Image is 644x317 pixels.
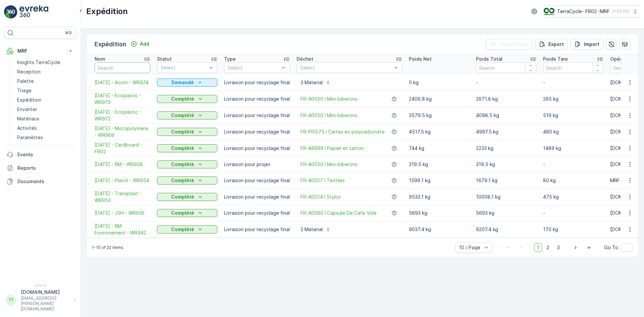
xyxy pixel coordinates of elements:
span: FR-A0027 I Textiles [301,177,345,184]
p: 9207.4 kg [476,226,536,233]
p: 2233 kg [476,145,536,152]
p: Activités [17,125,37,131]
p: - [476,79,536,86]
p: 744 kg [409,145,469,152]
a: 19.08.2025 - Transplast - WR953 [95,190,150,204]
button: 3 Material [297,77,335,88]
p: 0 kg [409,79,469,86]
span: Go To [604,244,618,251]
a: 11.09.2025 - Micropolymere - WR966 [95,125,150,139]
button: Clear Filters [486,39,532,50]
span: 2 [543,243,552,252]
p: - [543,79,603,86]
p: Livraison pour recyclage final [224,177,290,184]
span: [DATE] - Cardboard - FR02 [95,142,150,155]
span: [DATE] - Ecoplastic - WR972 [95,109,150,122]
a: Events [4,148,76,161]
button: Complété [157,95,217,103]
p: 4098.5 kg [476,112,536,119]
button: Import [571,39,603,50]
button: Complété [157,111,217,119]
p: ⌘B [65,30,72,36]
span: 3 [554,243,563,252]
p: 5693 kg [476,210,536,216]
p: Select [300,64,392,71]
a: 18.08.2025 - BM - WR958 [95,161,150,168]
button: Complété [157,209,217,217]
p: 1489 kg [543,145,603,152]
p: 319.5 kg [409,161,469,168]
button: TT[DOMAIN_NAME][EMAIL_ADDRESS][PERSON_NAME][DOMAIN_NAME] [4,289,76,312]
button: Export [535,39,568,50]
p: Clear Filters [499,41,528,48]
p: Complété [171,210,194,216]
p: Statut [157,56,172,62]
p: 3 Material [301,79,323,86]
button: Add [128,40,152,48]
button: Demandé [157,78,217,87]
button: MRF [4,44,76,58]
img: logo_light-DOdMpM7g.png [19,5,48,19]
button: Complété [157,144,217,152]
a: FR-A9999 I Papier et carton [301,145,364,152]
p: 9037.4 kg [409,226,469,233]
span: 1 [534,243,542,252]
p: Livraison pour recyclage final [224,145,290,152]
p: Demandé [171,79,194,86]
p: Events [17,151,74,158]
p: Triage [17,87,32,94]
p: Expédition [95,40,126,49]
a: 18.09.2025 - Ecoplastic - WR972 [95,109,150,122]
p: Livraison pour recyclage final [224,79,290,86]
p: Livraison pour recyclage final [224,226,290,233]
img: logo [4,5,17,19]
a: Expédition [14,95,76,105]
div: TT [6,295,16,306]
p: 10008.1 kg [476,194,536,200]
p: 4517.5 kg [409,128,469,135]
p: Select [228,64,279,71]
a: FR-PI0075 I Cartes en polycarbonate [301,128,385,135]
p: 2671.8 kg [476,96,536,102]
a: FR-A0050 I Mini-biberons [301,96,358,102]
button: Complété [157,128,217,136]
a: Reception [14,67,76,76]
p: Import [584,41,599,48]
p: ( +02:00 ) [612,9,629,14]
p: Select [161,64,207,71]
button: Complété [157,193,217,201]
p: Paramètres [17,134,43,141]
p: [EMAIL_ADDRESS][PERSON_NAME][DOMAIN_NAME] [21,296,70,312]
img: terracycle.png [544,8,554,15]
span: [DATE] - Ecoplastic - WR973 [95,92,150,106]
p: 319.5 kg [476,161,536,168]
p: Expédition [17,97,41,103]
p: - [543,210,603,216]
p: Complété [171,177,194,184]
a: FR-A0050 I Mini-biberons [301,161,358,168]
p: Complété [171,145,194,152]
span: [DATE] - BM Environement - WR942 [95,223,150,236]
a: Matériaux [14,114,76,123]
p: Nom [95,56,105,62]
p: 2 Material [301,226,323,233]
p: Insights TerraCycle [17,59,60,66]
a: FR-A0080 I Capsule De Cafe Vide [301,210,377,216]
button: 2 Material [297,224,335,235]
p: Reception [17,68,41,75]
p: Poids Total [476,56,502,62]
p: Livraison pour recyclage final [224,210,290,216]
p: 2406.8 kg [409,96,469,102]
a: FR-A0024 I Stylos [301,194,341,200]
p: Complété [171,226,194,233]
p: 1599.1 kg [409,177,469,184]
input: Search [476,62,536,73]
p: Livraison pour recyclage final [224,128,290,135]
p: Export [548,41,564,48]
a: Documents [4,175,76,188]
p: 1679.1 kg [476,177,536,184]
span: [DATE] - JSH - WR936 [95,210,150,216]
